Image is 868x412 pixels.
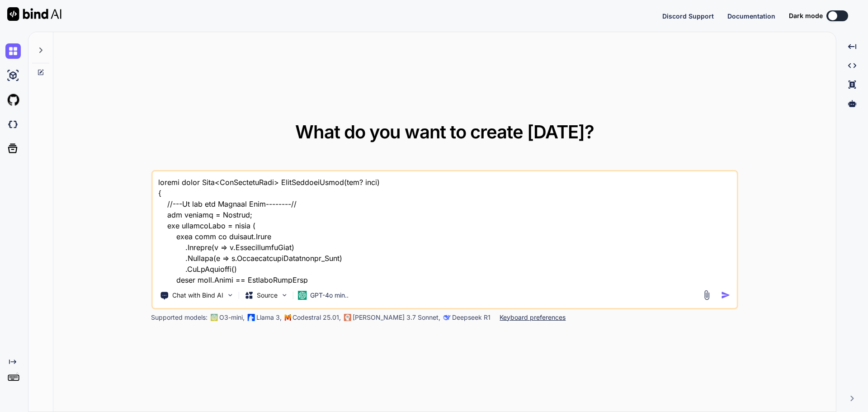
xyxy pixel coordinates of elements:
[500,313,566,322] p: Keyboard preferences
[284,314,291,321] img: Mistral-AI
[452,313,491,322] p: Deepseek R1
[727,11,775,21] button: Documentation
[257,291,278,300] p: Source
[280,291,288,299] img: Pick Models
[295,121,594,143] span: What do you want to create [DATE]?
[152,171,737,284] textarea: loremi dolor Sita<ConSectetuRadi> ElitSeddoeiUsmod(tem? inci) { //---Ut lab etd Magnaal Enim-----...
[721,290,731,300] img: icon
[344,314,351,321] img: claude
[662,12,714,20] span: Discord Support
[7,7,61,21] img: Bind AI
[353,313,440,322] p: [PERSON_NAME] 3.7 Sonnet,
[5,43,21,59] img: chat
[702,290,712,300] img: attachment
[5,92,21,108] img: githubLight
[172,291,223,300] p: Chat with Bind AI
[789,11,823,20] span: Dark mode
[226,291,234,299] img: Pick Tools
[443,314,450,321] img: claude
[5,117,21,132] img: darkCloudIdeIcon
[247,314,255,321] img: Llama2
[219,313,245,322] p: O3-mini,
[662,11,714,21] button: Discord Support
[5,68,21,83] img: ai-studio
[292,313,341,322] p: Codestral 25.01,
[297,291,307,300] img: GPT-4o mini
[727,12,775,20] span: Documentation
[151,313,208,322] p: Supported models:
[256,313,282,322] p: Llama 3,
[210,314,217,321] img: GPT-4
[310,291,349,300] p: GPT-4o min..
